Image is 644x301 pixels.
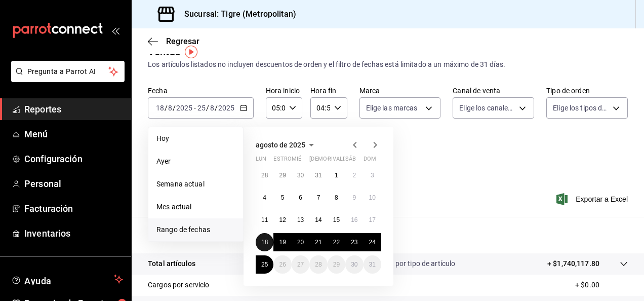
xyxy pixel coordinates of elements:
[279,216,286,223] abbr: 12 de agosto de 2025
[333,239,340,246] abbr: 22 de agosto de 2025
[345,233,363,251] button: 23 de agosto de 2025
[165,104,168,112] span: /
[333,261,340,268] abbr: 29 de agosto de 2025
[345,156,356,166] abbr: sábado
[261,216,268,223] abbr: 11 de agosto de 2025
[148,87,254,94] label: Fecha
[148,280,210,290] p: Cargos por servicio
[315,261,321,268] abbr: 28 de agosto de 2025
[111,26,119,34] button: open_drawer_menu
[335,194,338,201] abbr: 8 de agosto de 2025
[299,194,302,201] abbr: 6 de agosto de 2025
[335,172,338,179] abbr: 1 de agosto de 2025
[292,211,309,229] button: 13 de agosto de 2025
[351,239,357,246] abbr: 23 de agosto de 2025
[166,36,199,46] span: Regresar
[24,203,73,214] font: Facturación
[279,239,286,246] abbr: 19 de agosto de 2025
[366,103,418,113] span: Elige las marcas
[185,46,197,58] img: Marcador de información sobre herramientas
[148,258,195,269] p: Total artículos
[328,166,345,184] button: 1 de agosto de 2025
[261,172,268,179] abbr: 28 de julio de 2025
[218,104,235,112] input: ----
[364,156,376,166] abbr: domingo
[359,87,441,94] label: Marca
[148,59,628,70] div: Los artículos listados no incluyen descuentos de orden y el filtro de fechas está limitado a un m...
[328,233,345,251] button: 22 de agosto de 2025
[194,104,196,112] span: -
[256,255,273,274] button: 25 de agosto de 2025
[279,172,286,179] abbr: 29 de julio de 2025
[292,156,301,166] abbr: miércoles
[309,156,369,166] abbr: jueves
[273,211,291,229] button: 12 de agosto de 2025
[11,61,125,82] button: Pregunta a Parrot AI
[309,255,327,274] button: 28 de agosto de 2025
[292,189,309,207] button: 6 de agosto de 2025
[309,189,327,207] button: 7 de agosto de 2025
[309,211,327,229] button: 14 de agosto de 2025
[256,156,266,166] abbr: lunes
[210,104,215,112] input: --
[273,233,291,251] button: 19 de agosto de 2025
[369,239,376,246] abbr: 24 de agosto de 2025
[546,87,628,94] label: Tipo de orden
[309,166,327,184] button: 31 de julio de 2025
[333,216,340,223] abbr: 15 de agosto de 2025
[176,104,193,112] input: ----
[156,179,235,190] span: Semana actual
[351,216,357,223] abbr: 16 de agosto de 2025
[256,189,273,207] button: 4 de agosto de 2025
[24,228,70,239] font: Inventarios
[256,211,273,229] button: 11 de agosto de 2025
[156,202,235,212] span: Mes actual
[328,156,355,166] abbr: viernes
[364,255,381,274] button: 31 de agosto de 2025
[553,103,609,113] span: Elige los tipos de orden
[328,189,345,207] button: 8 de agosto de 2025
[256,141,305,149] span: agosto de 2025
[371,172,374,179] abbr: 3 de agosto de 2025
[266,87,302,94] label: Hora inicio
[315,216,321,223] abbr: 14 de agosto de 2025
[261,239,268,246] abbr: 18 de agosto de 2025
[575,280,628,290] p: + $0.00
[273,255,291,274] button: 26 de agosto de 2025
[369,194,376,201] abbr: 10 de agosto de 2025
[297,172,304,179] abbr: 30 de julio de 2025
[547,258,599,269] p: + $1,740,117.80
[279,261,286,268] abbr: 26 de agosto de 2025
[309,233,327,251] button: 21 de agosto de 2025
[364,233,381,251] button: 24 de agosto de 2025
[297,261,304,268] abbr: 27 de agosto de 2025
[328,211,345,229] button: 15 de agosto de 2025
[156,156,235,167] span: Ayer
[148,36,199,46] button: Regresar
[352,172,356,179] abbr: 2 de agosto de 2025
[364,211,381,229] button: 17 de agosto de 2025
[459,103,515,113] span: Elige los canales de venta
[24,154,83,164] font: Configuración
[256,233,273,251] button: 18 de agosto de 2025
[292,233,309,251] button: 20 de agosto de 2025
[576,195,628,203] font: Exportar a Excel
[197,104,206,112] input: --
[256,166,273,184] button: 28 de julio de 2025
[273,189,291,207] button: 5 de agosto de 2025
[7,73,125,84] a: Pregunta a Parrot AI
[24,129,48,139] font: Menú
[215,104,218,112] span: /
[281,194,285,201] abbr: 5 de agosto de 2025
[176,8,296,20] h3: Sucursal: Tigre (Metropolitan)
[168,104,173,112] input: --
[24,104,61,115] font: Reportes
[364,189,381,207] button: 10 de agosto de 2025
[173,104,176,112] span: /
[27,66,109,77] span: Pregunta a Parrot AI
[345,189,363,207] button: 9 de agosto de 2025
[352,194,356,201] abbr: 9 de agosto de 2025
[351,261,357,268] abbr: 30 de agosto de 2025
[273,166,291,184] button: 29 de julio de 2025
